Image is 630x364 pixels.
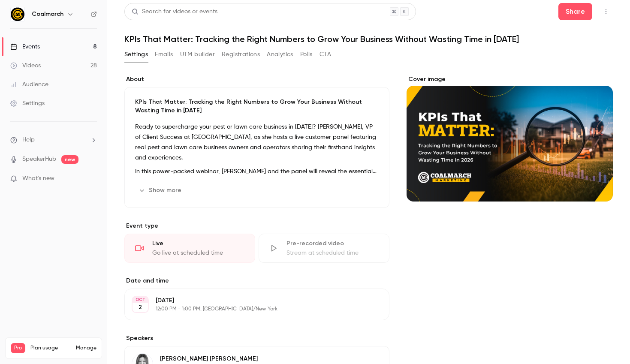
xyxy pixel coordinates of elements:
span: Pro [11,343,25,353]
div: Stream at scheduled time [286,249,379,257]
button: Settings [124,48,148,61]
button: UTM builder [180,48,215,61]
button: Emails [155,48,173,61]
a: Manage [76,345,96,352]
span: new [61,155,78,164]
label: Cover image [407,75,613,84]
div: Search for videos or events [132,7,217,16]
label: Speakers [124,334,389,343]
label: About [124,75,389,84]
label: Date and time [124,277,389,285]
p: [DATE] [156,296,344,305]
div: Live [152,239,244,248]
div: OCT [133,297,148,303]
div: Pre-recorded video [286,239,379,248]
p: Event type [124,222,389,230]
p: 12:00 PM - 1:00 PM, [GEOGRAPHIC_DATA]/New_York [156,306,344,313]
button: Share [558,3,592,20]
span: Help [22,135,35,144]
p: 2 [139,303,142,312]
p: KPIs That Matter: Tracking the Right Numbers to Grow Your Business Without Wasting Time in [DATE] [135,98,379,115]
div: Settings [10,99,45,108]
button: CTA [320,48,331,61]
img: Coalmarch [11,7,24,21]
div: Audience [10,80,48,89]
p: [PERSON_NAME] [PERSON_NAME] [160,355,334,363]
p: Ready to supercharge your pest or lawn care business in [DATE]? [PERSON_NAME], VP of Client Succe... [135,122,379,163]
div: Pre-recorded videoStream at scheduled time [259,234,389,263]
li: help-dropdown-opener [10,135,97,144]
button: Analytics [267,48,293,61]
span: What's new [22,174,54,183]
button: Show more [135,184,187,197]
a: SpeakerHub [22,155,56,164]
button: Polls [300,48,313,61]
button: Registrations [222,48,260,61]
h1: KPIs That Matter: Tracking the Right Numbers to Grow Your Business Without Wasting Time in [DATE] [124,34,613,44]
h6: Coalmarch [32,10,63,18]
div: Videos [10,61,41,70]
span: Plan usage [30,345,71,352]
section: Cover image [407,75,613,202]
div: Events [10,42,40,51]
div: LiveGo live at scheduled time [124,234,255,263]
p: In this power-packed webinar, [PERSON_NAME] and the panel will reveal the essential KPIs that dri... [135,166,379,177]
div: Go live at scheduled time [152,249,244,257]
